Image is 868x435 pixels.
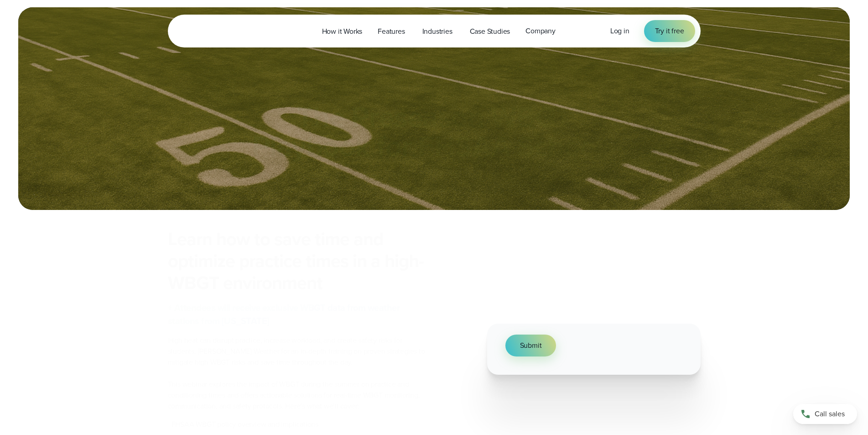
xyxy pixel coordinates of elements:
span: Call sales [815,409,845,419]
a: Log in [610,26,629,37]
a: Call sales [793,404,857,424]
span: How it Works [322,26,363,37]
span: Case Studies [470,26,510,37]
span: Features [378,26,405,37]
span: Company [525,26,556,37]
a: How it Works [314,22,370,41]
span: Submit [520,340,542,351]
a: Case Studies [462,22,518,41]
span: Try it free [655,26,684,37]
span: Industries [422,26,452,37]
a: Try it free [644,20,695,42]
span: Log in [610,26,629,36]
button: Submit [505,335,556,356]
